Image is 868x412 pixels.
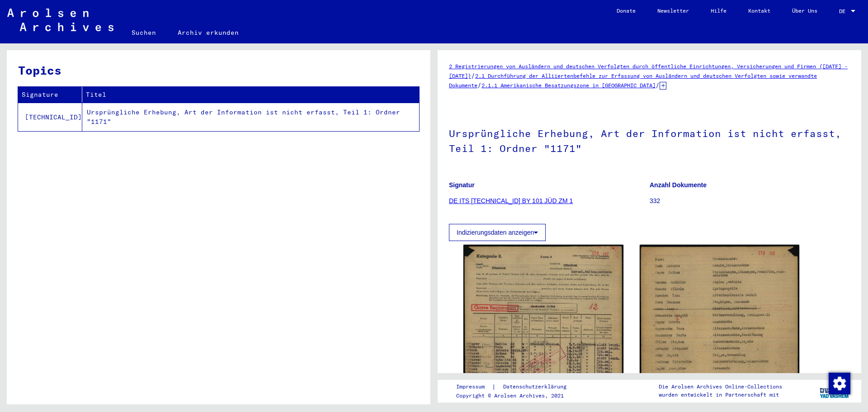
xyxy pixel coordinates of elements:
[121,22,167,43] a: Suchen
[449,72,817,89] a: 2.1 Durchführung der Alliiertenbefehle zur Erfassung von Ausländern und deutschen Verfolgten sowi...
[18,87,82,103] th: Signature
[650,196,850,206] p: 332
[167,22,250,43] a: Archiv erkunden
[7,9,113,31] img: Arolsen_neg.svg
[839,8,849,14] span: DE
[449,181,475,189] b: Signatur
[481,82,656,89] a: 2.1.1 Amerikanische Besatzungszone in [GEOGRAPHIC_DATA]
[659,383,782,391] p: Die Arolsen Archives Online-Collections
[471,71,475,80] span: /
[18,62,419,79] h3: Topics
[449,63,848,79] a: 2 Registrierungen von Ausländern und deutschen Verfolgten durch öffentliche Einrichtungen, Versic...
[456,392,577,400] p: Copyright © Arolsen Archives, 2021
[82,87,419,103] th: Titel
[456,382,577,392] div: |
[496,382,577,392] a: Datenschutzerklärung
[82,103,419,131] td: Ursprüngliche Erhebung, Art der Information ist nicht erfasst, Teil 1: Ordner "1171"
[650,181,707,189] b: Anzahl Dokumente
[818,379,852,402] img: yv_logo.png
[18,103,82,131] td: [TECHNICAL_ID]
[449,224,546,241] button: Indizierungsdaten anzeigen
[456,382,492,392] a: Impressum
[659,391,782,399] p: wurden entwickelt in Partnerschaft mit
[449,197,573,204] a: DE ITS [TECHNICAL_ID] BY 101 JÜD ZM 1
[449,113,850,167] h1: Ursprüngliche Erhebung, Art der Information ist nicht erfasst, Teil 1: Ordner "1171"
[829,373,850,394] img: Zustimmung ändern
[656,81,660,89] span: /
[477,81,481,89] span: /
